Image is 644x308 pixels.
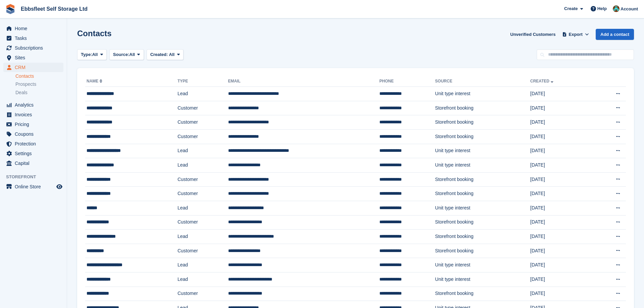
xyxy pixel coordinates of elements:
[177,272,228,287] td: Lead
[177,115,228,130] td: Customer
[3,120,63,129] a: menu
[435,115,530,130] td: Storefront booking
[3,129,63,139] a: menu
[3,110,63,119] a: menu
[564,5,578,12] span: Create
[113,51,129,58] span: Source:
[530,115,591,130] td: [DATE]
[15,182,55,191] span: Online Store
[177,244,228,258] td: Customer
[507,29,558,40] a: Unverified Customers
[435,76,530,87] th: Source
[3,182,63,191] a: menu
[109,49,144,60] button: Source: All
[177,76,228,87] th: Type
[530,172,591,187] td: [DATE]
[177,144,228,158] td: Lead
[530,129,591,144] td: [DATE]
[77,29,112,38] h1: Contacts
[530,187,591,201] td: [DATE]
[597,5,607,12] span: Help
[177,87,228,101] td: Lead
[530,287,591,301] td: [DATE]
[228,76,379,87] th: Email
[177,187,228,201] td: Customer
[530,144,591,158] td: [DATE]
[435,287,530,301] td: Storefront booking
[569,31,583,38] span: Export
[435,172,530,187] td: Storefront booking
[596,29,634,40] a: Add a contact
[150,52,168,57] span: Created:
[530,258,591,272] td: [DATE]
[169,52,175,57] span: All
[435,187,530,201] td: Storefront booking
[81,51,92,58] span: Type:
[435,258,530,272] td: Unit type interest
[435,230,530,244] td: Storefront booking
[177,215,228,230] td: Customer
[530,272,591,287] td: [DATE]
[15,120,55,129] span: Pricing
[5,4,15,14] img: stora-icon-8386f47178a22dfd0bd8f6a31ec36ba5ce8667c1dd55bd0f319d3a0aa187defe.svg
[177,201,228,215] td: Lead
[435,101,530,115] td: Storefront booking
[435,244,530,258] td: Storefront booking
[177,101,228,115] td: Customer
[87,79,104,83] a: Name
[18,3,90,14] a: Ebbsfleet Self Storage Ltd
[530,158,591,173] td: [DATE]
[613,5,620,12] img: George Spring
[15,81,63,88] a: Prospects
[435,87,530,101] td: Unit type interest
[15,139,55,148] span: Protection
[530,244,591,258] td: [DATE]
[621,6,638,12] span: Account
[530,79,555,83] a: Created
[177,230,228,244] td: Lead
[435,215,530,230] td: Storefront booking
[379,76,435,87] th: Phone
[3,139,63,148] a: menu
[177,158,228,173] td: Lead
[92,51,98,58] span: All
[435,129,530,144] td: Storefront booking
[15,81,36,87] span: Prospects
[15,149,55,158] span: Settings
[55,183,63,191] a: Preview store
[177,258,228,272] td: Lead
[3,100,63,110] a: menu
[435,272,530,287] td: Unit type interest
[15,129,55,139] span: Coupons
[3,24,63,33] a: menu
[15,159,55,168] span: Capital
[15,110,55,119] span: Invoices
[435,201,530,215] td: Unit type interest
[530,101,591,115] td: [DATE]
[530,201,591,215] td: [DATE]
[3,149,63,158] a: menu
[15,53,55,62] span: Sites
[3,43,63,53] a: menu
[177,287,228,301] td: Customer
[15,34,55,43] span: Tasks
[15,24,55,33] span: Home
[3,53,63,62] a: menu
[3,34,63,43] a: menu
[6,174,67,180] span: Storefront
[3,63,63,72] a: menu
[77,49,107,60] button: Type: All
[15,63,55,72] span: CRM
[15,100,55,110] span: Analytics
[530,87,591,101] td: [DATE]
[15,43,55,53] span: Subscriptions
[435,144,530,158] td: Unit type interest
[3,159,63,168] a: menu
[15,89,63,96] a: Deals
[177,172,228,187] td: Customer
[435,158,530,173] td: Unit type interest
[129,51,135,58] span: All
[15,89,28,96] span: Deals
[15,73,63,79] a: Contacts
[177,129,228,144] td: Customer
